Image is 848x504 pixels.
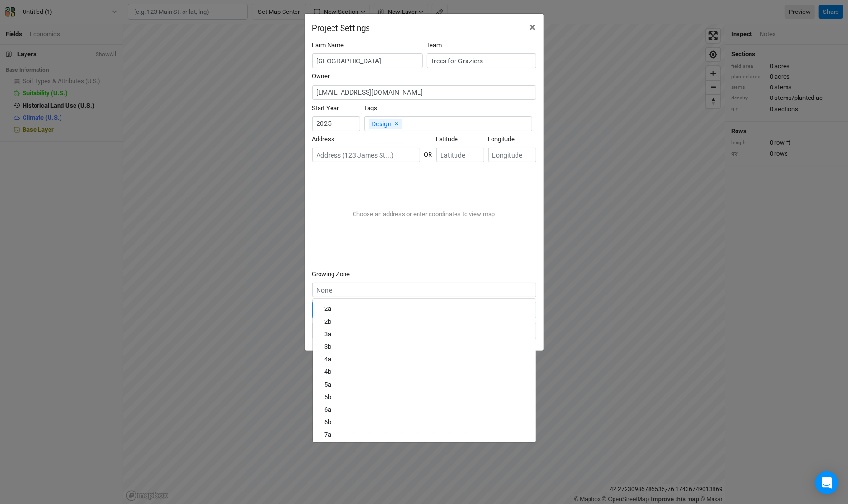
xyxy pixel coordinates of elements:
a: 7b [313,442,536,454]
label: Address [312,135,335,144]
a: 2b [313,316,536,328]
label: Owner [312,72,330,81]
label: Farm Name [312,41,344,49]
div: 6b [324,418,331,427]
a: 5a [313,379,536,391]
label: Start Year [312,104,339,112]
a: 4b [313,366,536,379]
input: None [312,283,536,297]
div: 5b [324,393,331,402]
a: 5b [313,391,536,404]
a: 7a [313,429,536,441]
div: 2b [324,318,331,326]
h2: Project Settings [312,24,370,33]
input: Project/Farm Name [312,53,423,68]
a: 6b [313,416,536,429]
div: Choose an address or enter coordinates to view map [345,202,503,226]
div: Open Intercom Messenger [815,471,838,494]
label: Tags [364,104,378,112]
div: menu-options [312,298,536,443]
a: 3b [313,341,536,353]
button: Remove [392,118,402,129]
a: 2a [313,303,536,316]
label: Latitude [436,135,458,144]
a: 6a [313,404,536,416]
span: × [530,21,536,34]
label: Team [427,41,442,49]
div: 4b [324,368,331,377]
div: 7a [324,430,331,439]
label: Longitude [488,135,515,144]
span: × [395,120,399,127]
div: 6a [324,406,331,414]
input: Start Year [312,116,360,131]
a: 4a [313,353,536,366]
input: Address (123 James St...) [312,148,420,162]
input: Trees for Graziers [427,53,536,68]
div: 4a [324,355,331,364]
button: Close [522,14,544,41]
div: 3b [324,343,331,351]
div: 5a [324,381,331,389]
a: 3a [313,328,536,341]
input: Longitude [488,148,536,162]
input: Latitude [436,148,484,162]
label: Growing Zone [312,270,350,279]
div: OR [424,143,432,159]
div: 2a [324,305,331,314]
input: austin@crowandberry.com [312,85,536,100]
div: Design [369,119,402,129]
div: 3a [324,330,331,339]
